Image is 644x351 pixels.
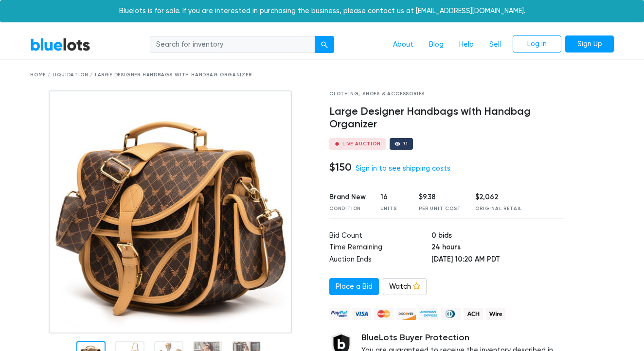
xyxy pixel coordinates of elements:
a: Watch [383,278,427,296]
img: wire-908396882fe19aaaffefbd8e17b12f2f29708bd78693273c0e28e3a24408487f.png [486,308,505,320]
a: Place a Bid [329,278,379,296]
img: visa-79caf175f036a155110d1892330093d4c38f53c55c9ec9e2c3a54a56571784bb.png [352,308,371,320]
div: Brand New [329,192,366,203]
td: Time Remaining [329,242,431,254]
a: About [385,35,421,54]
td: Bid Count [329,230,431,243]
a: Help [451,35,482,54]
a: Blog [421,35,451,54]
td: Auction Ends [329,254,431,266]
a: Sign in to see shipping costs [356,164,450,173]
h5: BlueLots Buyer Protection [361,333,564,343]
td: 0 bids [431,230,564,243]
img: 24399fc3-498a-42fe-9671-2e191c9d9a56-1710222922.jpg [49,90,292,333]
div: Home / Liquidation / Large Designer Handbags with Handbag Organizer [30,71,614,79]
img: american_express-ae2a9f97a040b4b41f6397f7637041a5861d5f99d0716c09922aba4e24c8547d.png [419,308,438,320]
div: Per Unit Cost [419,205,461,212]
div: $9.38 [419,192,461,203]
img: mastercard-42073d1d8d11d6635de4c079ffdb20a4f30a903dc55d1612383a1b395dd17f39.png [374,308,394,320]
img: discover-82be18ecfda2d062aad2762c1ca80e2d36a4073d45c9e0ffae68cd515fbd3d32.png [396,308,416,320]
div: Condition [329,205,366,212]
img: diners_club-c48f30131b33b1bb0e5d0e2dbd43a8bea4cb12cb2961413e2f4250e06c020426.png [441,308,461,320]
td: [DATE] 10:20 AM PDT [431,254,564,266]
h4: $150 [329,161,352,174]
td: 24 hours [431,242,564,254]
div: Original Retail [475,205,522,212]
a: Sell [482,35,509,54]
div: 16 [380,192,405,203]
div: Units [380,205,405,212]
img: ach-b7992fed28a4f97f893c574229be66187b9afb3f1a8d16a4691d3d3140a8ab00.png [464,308,483,320]
h4: Large Designer Handbags with Handbag Organizer [329,105,564,131]
div: Clothing, Shoes & Accessories [329,90,564,98]
div: $2,062 [475,192,522,203]
a: BlueLots [30,37,90,52]
a: Log In [513,35,561,53]
a: Sign Up [565,35,614,53]
input: Search for inventory [150,36,315,53]
div: 71 [403,141,409,146]
div: Live Auction [342,141,381,146]
img: paypal_credit-80455e56f6e1299e8d57f40c0dcee7b8cd4ae79b9eccbfc37e2480457ba36de9.png [329,308,349,320]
